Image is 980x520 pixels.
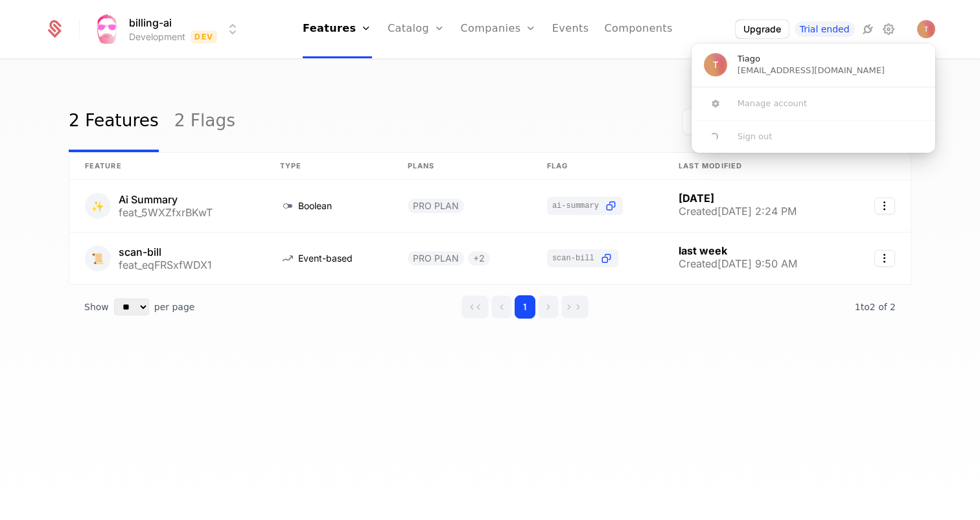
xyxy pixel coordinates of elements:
span: 1 to 2 of [855,302,890,312]
span: billing-ai [129,15,172,30]
button: Upgrade [736,20,789,38]
a: Integrations [860,21,876,37]
button: Select action [874,250,895,267]
button: Close user button [917,20,935,38]
button: Go to previous page [491,295,512,319]
select: Select page size [114,299,149,315]
button: Go to page 1 [515,295,535,319]
span: Show [84,300,109,313]
img: billing-ai [91,14,122,45]
th: Feature [69,153,264,180]
th: Plans [392,153,531,180]
th: Type [264,153,392,180]
span: Tiago [738,53,760,65]
button: Select environment [95,15,240,43]
div: Development [129,30,185,43]
a: 2 Flags [174,91,235,152]
th: Last Modified [663,153,847,180]
button: Go to first page [461,295,489,319]
span: [EMAIL_ADDRESS][DOMAIN_NAME] [738,65,885,76]
button: Go to next page [538,295,559,319]
span: per page [154,300,195,313]
button: Select action [874,198,895,214]
button: Go to last page [561,295,589,319]
th: Flag [531,153,663,180]
div: Page navigation [461,295,589,319]
div: User button popover [692,43,935,153]
span: Trial ended [795,21,855,37]
span: Dev [191,30,217,43]
a: Settings [881,21,896,37]
a: 2 Features [69,91,159,152]
img: Tiago [917,20,935,38]
img: Tiago [704,53,727,76]
div: Table pagination [69,285,911,329]
span: 2 [855,302,896,312]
